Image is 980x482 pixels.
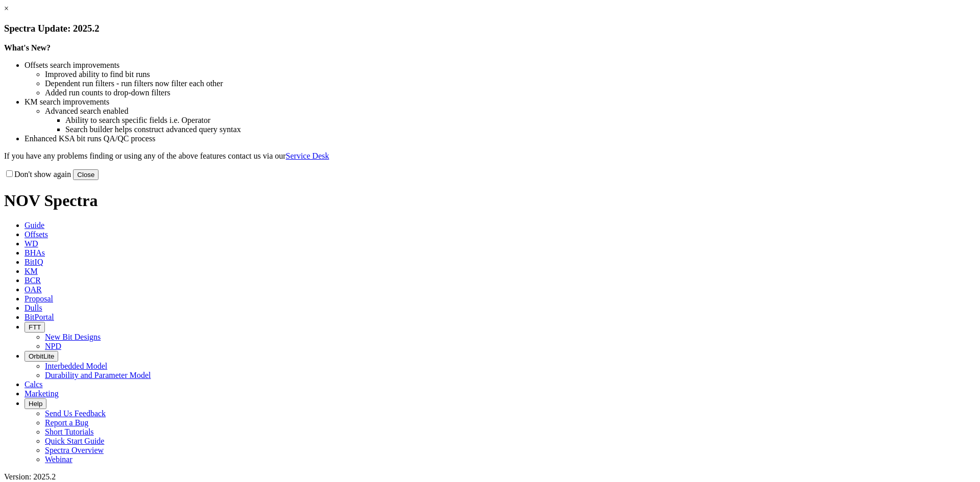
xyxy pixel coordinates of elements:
span: OAR [24,285,42,294]
li: KM search improvements [24,97,976,107]
span: Marketing [24,389,59,398]
span: BitIQ [24,258,43,266]
span: Proposal [24,294,53,303]
label: Don't show again [4,170,71,179]
input: Don't show again [6,170,13,177]
p: If you have any problems finding or using any of the above features contact us via our [4,151,976,161]
li: Added run counts to drop-down filters [45,88,976,97]
span: Offsets [24,230,48,239]
a: Interbedded Model [45,362,107,370]
h3: Spectra Update: 2025.2 [4,23,976,34]
a: NPD [45,342,61,350]
a: Quick Start Guide [45,437,104,445]
button: Close [73,169,99,180]
span: Help [29,400,42,408]
span: OrbitLite [29,352,54,360]
span: BitPortal [24,313,54,321]
a: × [4,4,9,13]
a: Spectra Overview [45,446,104,454]
li: Dependent run filters - run filters now filter each other [45,79,976,88]
li: Enhanced KSA bit runs QA/QC process [24,134,976,143]
a: Webinar [45,455,72,464]
span: Calcs [24,380,43,389]
span: Dulls [24,303,42,312]
li: Advanced search enabled [45,107,976,116]
li: Ability to search specific fields i.e. Operator [65,116,976,125]
li: Search builder helps construct advanced query syntax [65,125,976,134]
strong: What's New? [4,43,51,52]
a: New Bit Designs [45,333,101,341]
span: BCR [24,276,41,285]
span: Guide [24,221,44,230]
span: KM [24,267,38,275]
a: Report a Bug [45,418,88,427]
span: FTT [29,323,41,331]
span: WD [24,239,38,248]
span: BHAs [24,248,45,257]
a: Short Tutorials [45,427,94,436]
a: Durability and Parameter Model [45,371,151,379]
li: Offsets search improvements [24,61,976,70]
a: Service Desk [286,151,329,160]
a: Send Us Feedback [45,409,106,418]
div: Version: 2025.2 [4,472,976,481]
h1: NOV Spectra [4,191,976,210]
li: Improved ability to find bit runs [45,70,976,79]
